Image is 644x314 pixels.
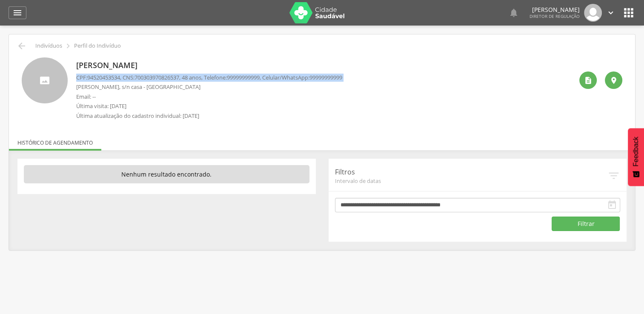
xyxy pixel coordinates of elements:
[607,169,620,182] i: 
[335,167,608,177] p: Filtros
[628,128,644,186] button: Feedback - Mostrar pesquisa
[530,13,580,19] span: Diretor de regulação
[509,8,519,18] i: 
[584,76,592,85] i: 
[76,112,342,120] p: Última atualização do cadastro individual: [DATE]
[530,7,580,13] p: [PERSON_NAME]
[74,43,121,49] p: Perfil do Indivíduo
[76,74,342,82] p: CPF: , CNS: , 48 anos, Telefone: , Celular/WhatsApp:
[35,43,62,49] p: Indivíduos
[76,102,342,110] p: Última visita: [DATE]
[76,83,342,91] p: [PERSON_NAME], s/n casa - [GEOGRAPHIC_DATA]
[9,6,26,19] a: 
[335,177,608,185] span: Intervalo de datas
[309,74,342,81] span: 99999999999
[552,217,620,231] button: Filtrar
[76,60,342,71] p: [PERSON_NAME]
[610,76,618,85] i: 
[76,93,342,101] p: Email: --
[87,74,120,81] span: 94520453534
[227,74,260,81] span: 99999999999
[607,200,617,210] i: 
[24,165,309,184] p: Nenhum resultado encontrado.
[622,6,635,20] i: 
[632,137,640,166] span: Feedback
[509,4,519,22] a: 
[17,41,27,51] i: Voltar
[135,74,179,81] span: 700303970826537
[605,71,622,89] div: Localização
[606,4,615,22] a: 
[606,8,615,17] i: 
[579,71,597,89] div: Ver histórico de cadastramento
[63,41,73,51] i: 
[12,8,23,18] i: 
